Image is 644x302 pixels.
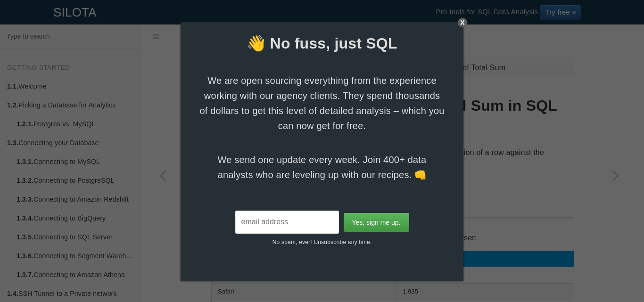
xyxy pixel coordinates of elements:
[199,73,445,133] span: We are open sourcing everything from the experience working with our agency clients. They spend t...
[344,213,409,232] input: Yes, sign me up.
[458,18,467,27] div: X
[235,211,339,234] input: email address
[181,33,463,55] span: 👋 No fuss, just SQL
[181,234,463,246] p: No spam, ever! Unsubscribe any time.
[199,152,445,182] span: We send one update every week. Join 400+ data analysts who are leveling up with our recipes. 👊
